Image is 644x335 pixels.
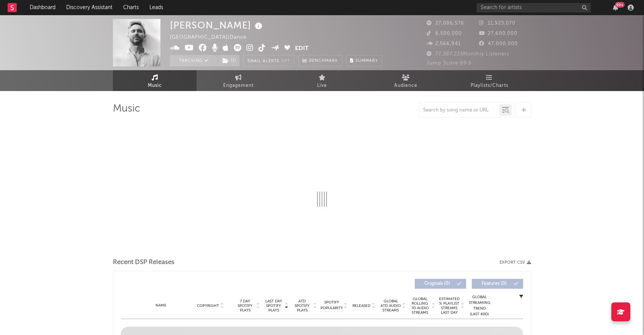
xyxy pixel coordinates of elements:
[479,41,518,46] span: 47,000,000
[471,81,508,90] span: Playlists/Charts
[218,55,240,66] button: (1)
[477,3,591,13] input: Search for artists
[295,44,309,53] button: Edit
[148,81,162,90] span: Music
[419,107,500,113] input: Search by song name or URL
[355,59,378,63] span: Summary
[479,21,516,26] span: 11,923,070
[427,61,472,66] span: Jump Score: 69.6
[472,279,523,289] button: Features(0)
[380,299,401,313] span: Global ATD Audio Streams
[281,59,290,63] em: Off
[394,81,417,90] span: Audience
[170,33,255,42] div: [GEOGRAPHIC_DATA] | Dance
[427,31,462,36] span: 6,500,000
[615,2,625,8] div: 99 +
[439,297,460,315] span: Estimated % Playlist Streams Last Day
[292,299,312,313] span: ATD Spotify Plays
[409,297,430,315] span: Global Rolling 7D Audio Streams
[317,81,327,90] span: Live
[243,55,295,66] button: Email AlertsOff
[113,258,174,267] span: Recent DSP Releases
[420,282,455,286] span: Originals ( 0 )
[415,279,466,289] button: Originals(0)
[197,70,280,91] a: Engagement
[113,70,197,91] a: Music
[197,304,219,308] span: Copyright
[479,31,517,36] span: 27,600,000
[309,57,338,66] span: Benchmark
[427,21,464,26] span: 27,086,576
[500,260,531,265] button: Export CSV
[477,282,512,286] span: Features ( 0 )
[263,299,284,313] span: Last Day Spotify Plays
[613,5,618,11] button: 99+
[352,304,370,308] span: Released
[170,19,264,31] div: [PERSON_NAME]
[427,52,509,57] span: 77,387,223 Monthly Listeners
[170,55,217,66] button: Tracking
[280,70,364,91] a: Live
[320,300,343,311] span: Spotify Popularity
[364,70,447,91] a: Audience
[217,55,240,66] span: ( 1 )
[235,299,255,313] span: 7 Day Spotify Plays
[346,55,382,66] button: Summary
[427,41,461,46] span: 2,566,941
[468,294,491,317] div: Global Streaming Trend (Last 60D)
[447,70,531,91] a: Playlists/Charts
[298,55,342,66] a: Benchmark
[223,81,254,90] span: Engagement
[136,303,186,308] div: Name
